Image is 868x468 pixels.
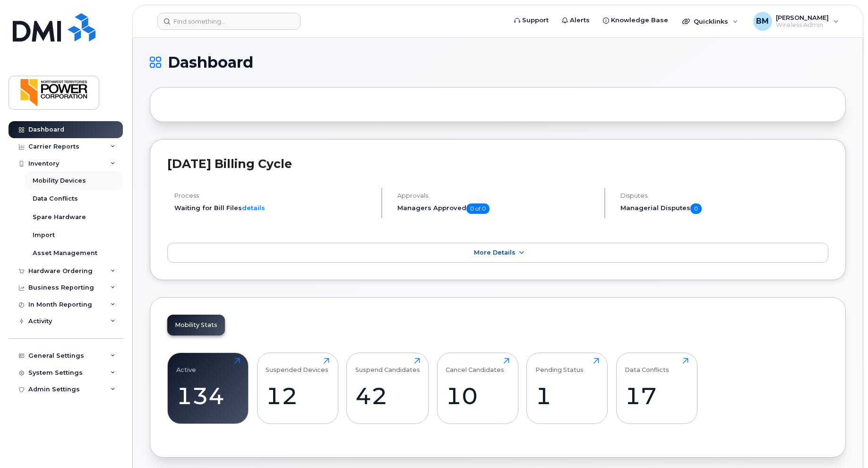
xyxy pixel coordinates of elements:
[355,382,420,410] div: 42
[397,203,596,214] h5: Managers Approved
[446,358,504,373] div: Cancel Candidates
[266,382,329,410] div: 12
[625,382,688,410] div: 17
[355,358,420,418] a: Suspend Candidates42
[446,358,509,418] a: Cancel Candidates10
[446,382,509,410] div: 10
[620,192,828,199] h4: Disputes
[397,192,596,199] h4: Approvals
[242,204,265,212] a: details
[620,203,828,214] h5: Managerial Disputes
[176,358,240,418] a: Active134
[690,203,702,214] span: 0
[174,203,373,212] li: Waiting for Bill Files
[535,382,599,410] div: 1
[266,358,328,373] div: Suspended Devices
[535,358,599,418] a: Pending Status1
[466,203,490,214] span: 0 of 0
[174,192,373,199] h4: Process
[266,358,329,418] a: Suspended Devices12
[167,157,828,171] h2: [DATE] Billing Cycle
[474,249,516,256] span: More Details
[355,358,420,373] div: Suspend Candidates
[168,55,253,70] span: Dashboard
[625,358,688,418] a: Data Conflicts17
[176,382,240,410] div: 134
[535,358,584,373] div: Pending Status
[176,358,196,373] div: Active
[625,358,669,373] div: Data Conflicts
